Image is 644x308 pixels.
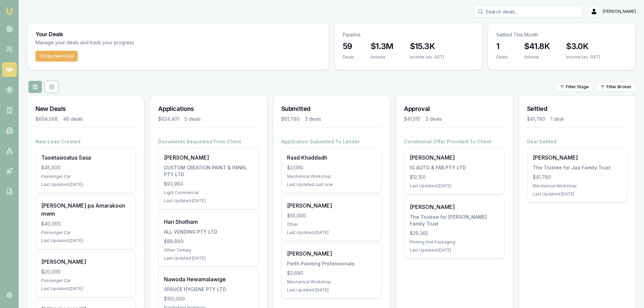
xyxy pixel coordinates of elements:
[566,84,589,90] span: Filter Stage
[287,182,376,187] div: Last Updated: Just now
[533,191,622,197] div: Last Updated: [DATE]
[410,174,499,181] div: $12,150
[287,212,376,219] div: $55,000
[164,153,253,162] div: [PERSON_NAME]
[41,153,130,162] div: Taoetasioatua Sasa
[404,116,420,122] div: $41,515
[287,230,376,235] div: Last Updated: [DATE]
[524,41,550,52] h3: $41.8K
[533,183,622,189] div: Mechanical Workshop
[185,116,201,122] div: 5 deals
[410,203,499,211] div: [PERSON_NAME]
[35,116,58,122] div: $604,568
[305,116,321,122] div: 3 deals
[41,238,130,243] div: Last Updated: [DATE]
[164,247,253,253] div: Other Tertiary
[426,116,442,122] div: 2 deals
[41,220,130,227] div: $40,000
[164,286,253,293] div: SPRUCE HYGIENE PTY LTD
[404,104,504,114] h3: Approval
[287,164,376,171] div: $3,090
[566,41,600,52] h3: $3.0K
[158,138,259,145] h4: Documents Requested From Client
[527,116,545,122] div: $41,780
[287,270,376,277] div: $3,690
[606,84,631,90] span: Filter Broker
[164,229,253,235] div: ALL VENDING PTY LTD
[164,198,253,204] div: Last Updated: [DATE]
[566,54,600,60] div: Income (ex. GST)
[41,182,130,187] div: Last Updated: [DATE]
[496,54,508,60] div: Deals
[41,230,130,235] div: Passenger Car
[287,279,376,285] div: Mechanical Workshop
[404,138,504,145] h4: Conditional Offer Provided To Client
[410,214,499,227] div: The Trustee for [PERSON_NAME] Family Trust
[410,41,444,52] h3: $15.3K
[410,153,499,162] div: [PERSON_NAME]
[35,138,136,145] h4: New Lead Created
[281,104,382,114] h3: Submitted
[164,275,253,283] div: Nawoda Hewamalawige
[527,138,627,145] h4: Deal Settled
[533,174,622,181] div: $41,780
[63,116,83,122] div: 48 deals
[5,7,14,15] img: emu-icon-u.png
[410,230,499,237] div: $29,365
[164,181,253,187] div: $93,963
[410,54,444,60] div: Income (ex. GST)
[35,39,209,47] p: Manage your deals and track your progress.
[410,164,499,171] div: IG AUTO & FAB PTY LTD
[596,82,636,92] button: Filter Broker
[41,258,130,266] div: [PERSON_NAME]
[524,54,550,60] div: Volume
[527,104,627,114] h3: Settled
[164,238,253,245] div: $88,860
[281,116,300,122] div: $61,780
[287,250,376,258] div: [PERSON_NAME]
[287,260,376,267] div: Perth Painting Professionals
[35,31,320,37] h3: Your Deals
[410,239,499,245] div: Printing And Packaging
[41,286,130,291] div: Last Updated: [DATE]
[603,9,636,14] span: [PERSON_NAME]
[287,174,376,179] div: Mechanical Workshop
[410,247,499,253] div: Last Updated: [DATE]
[281,138,382,145] h4: Application Submitted To Lender
[287,222,376,227] div: Other
[474,5,582,18] input: Search deals
[496,41,508,52] h3: 1
[41,164,130,171] div: $45,000
[496,31,627,38] p: Settled This Month
[164,164,253,178] div: CUSTOM CREATION PAINT & PANEL PTY LTD
[41,174,130,179] div: Passenger Car
[35,51,78,62] button: Create New Deal
[533,164,622,171] div: The Trustee for Jaa Family Trust
[287,153,376,162] div: Raad Khaddadh
[164,190,253,195] div: Light Commercial
[164,295,253,302] div: $150,000
[158,116,179,122] div: $624,401
[164,218,253,226] div: Hari Shotham
[35,104,136,114] h3: New Deals
[343,54,354,60] div: Deals
[287,202,376,210] div: [PERSON_NAME]
[343,41,354,52] h3: 59
[158,104,259,114] h3: Applications
[551,116,564,122] div: 1 deal
[164,256,253,261] div: Last Updated: [DATE]
[410,183,499,189] div: Last Updated: [DATE]
[371,41,393,52] h3: $1.3M
[41,278,130,283] div: Passenger Car
[555,82,593,92] button: Filter Stage
[41,268,130,275] div: $20,000
[41,202,130,218] div: [PERSON_NAME] pa Amarakoon mwm
[287,287,376,293] div: Last Updated: [DATE]
[371,54,393,60] div: Volume
[343,31,474,38] p: Pipeline
[533,153,622,162] div: [PERSON_NAME]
